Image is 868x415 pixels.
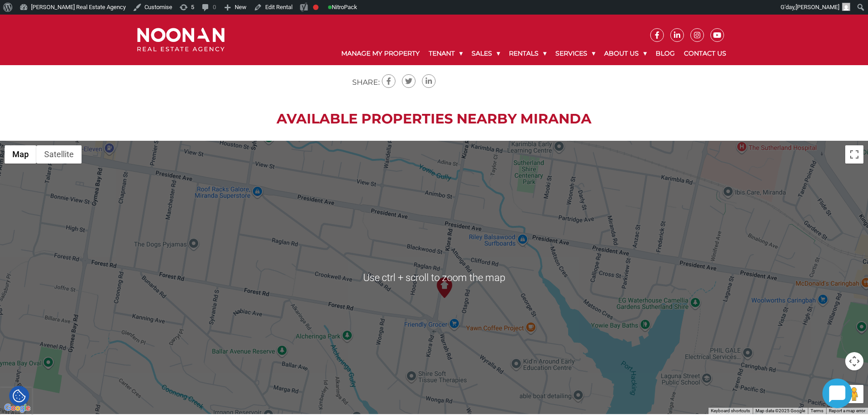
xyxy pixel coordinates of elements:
a: Rentals [504,42,551,65]
a: Manage My Property [337,42,424,65]
a: Sales [467,42,504,65]
a: Tenant [424,42,467,65]
a: About Us [600,42,651,65]
a: Report a map error [829,408,865,413]
button: Keyboard shortcuts [711,408,750,414]
span: Map data ©2025 Google [755,408,805,413]
a: Services [551,42,600,65]
button: Toggle fullscreen view [845,145,863,164]
button: Map camera controls [845,352,863,370]
a: Contact Us [679,42,731,65]
a: Blog [651,42,679,65]
button: Drag Pegman onto the map to open Street View [845,385,863,403]
button: Show satellite imagery [36,145,82,164]
button: Show street map [5,145,36,164]
span: [PERSON_NAME] [796,4,839,10]
a: Terms (opens in new tab) [811,408,823,413]
div: Cookie Settings [9,386,29,406]
ul: SHARE: [352,74,438,88]
img: Noonan Real Estate Agency [137,28,225,52]
div: Focus keyphrase not set [313,5,318,10]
